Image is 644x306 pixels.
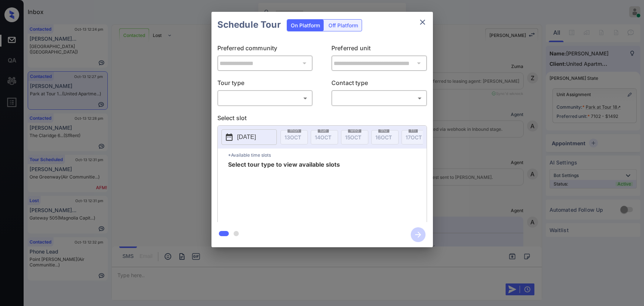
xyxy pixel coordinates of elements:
p: Preferred community [217,44,313,55]
p: Tour type [217,78,313,90]
button: close [415,15,430,30]
p: Contact type [331,78,427,90]
p: [DATE] [237,133,256,142]
p: Select slot [217,113,427,125]
span: Select tour type to view available slots [228,161,340,221]
p: Preferred unit [331,44,427,55]
p: *Available time slots [228,149,427,161]
div: On Platform [287,20,324,31]
h2: Schedule Tour [211,12,287,38]
div: Off Platform [325,20,362,31]
button: [DATE] [221,129,277,145]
